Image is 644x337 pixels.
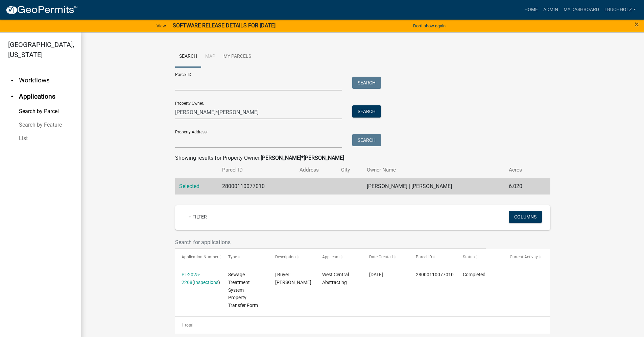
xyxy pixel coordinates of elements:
span: Applicant [322,255,340,259]
td: 6.020 [505,178,538,195]
a: lbuchholz [602,3,639,16]
span: Current Activity [510,255,538,259]
span: Description [275,255,296,259]
button: Don't show again [410,20,448,31]
span: Date Created [369,255,393,259]
a: Selected [179,183,199,189]
datatable-header-cell: Parcel ID [409,249,456,265]
span: 08/29/2025 [369,272,383,277]
span: Parcel ID [416,255,432,259]
span: Application Number [182,255,218,259]
a: View [154,20,169,31]
datatable-header-cell: Description [269,249,316,265]
datatable-header-cell: Current Activity [503,249,550,265]
th: Address [295,162,337,178]
i: arrow_drop_down [8,76,16,84]
input: Search for applications [175,235,486,249]
th: Owner Name [363,162,505,178]
a: + Filter [183,211,212,223]
datatable-header-cell: Date Created [363,249,410,265]
button: Columns [509,211,542,223]
a: Home [522,3,541,16]
th: Acres [505,162,538,178]
datatable-header-cell: Applicant [316,249,363,265]
button: Search [352,77,381,89]
a: Admin [541,3,561,16]
a: PT-2025-2268 [182,272,200,285]
datatable-header-cell: Application Number [175,249,222,265]
a: My Parcels [219,46,255,68]
strong: SOFTWARE RELEASE DETAILS FOR [DATE] [173,22,276,29]
div: ( ) [182,271,215,286]
span: 28000110077010 [416,272,454,277]
span: West Central Abstracting [322,272,349,285]
td: 28000110077010 [218,178,295,195]
datatable-header-cell: Status [456,249,503,265]
th: Parcel ID [218,162,295,178]
span: × [635,20,639,29]
div: 1 total [175,317,550,334]
span: | Buyer: Brenda Peasley [275,272,311,285]
datatable-header-cell: Type [222,249,269,265]
button: Search [352,105,381,118]
a: My Dashboard [561,3,602,16]
button: Close [635,20,639,28]
strong: [PERSON_NAME]*[PERSON_NAME] [261,155,344,161]
span: Type [228,255,237,259]
a: Search [175,46,201,68]
button: Search [352,134,381,146]
a: Inspections [194,280,218,285]
span: Completed [463,272,485,277]
td: [PERSON_NAME] | [PERSON_NAME] [363,178,505,195]
th: City [337,162,363,178]
div: Showing results for Property Owner: [175,154,550,162]
span: Sewage Treatment System Property Transfer Form [228,272,258,308]
span: Status [463,255,475,259]
i: arrow_drop_up [8,93,16,101]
